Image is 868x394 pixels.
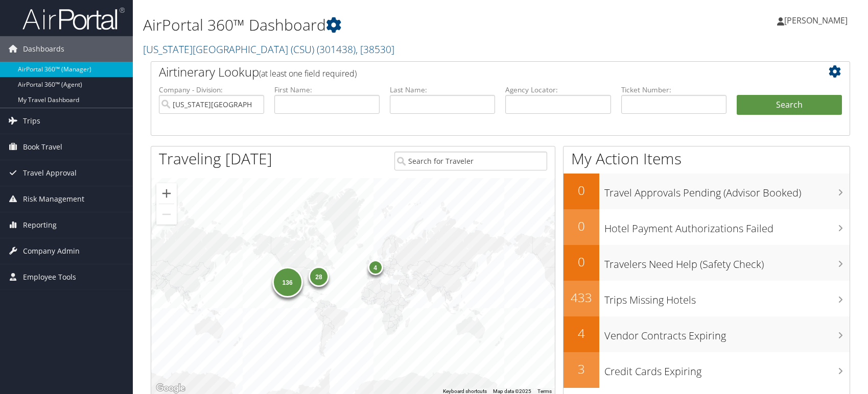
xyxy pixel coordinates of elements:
h2: Airtinerary Lookup [159,63,784,81]
span: Trips [23,108,40,134]
span: ( 301438 ) [317,42,356,56]
a: 4Vendor Contracts Expiring [564,316,850,352]
h1: Traveling [DATE] [159,148,272,169]
label: Ticket Number: [621,85,726,95]
button: Search [737,95,842,115]
h2: 0 [564,217,599,235]
h2: 4 [564,325,599,342]
div: 136 [272,266,303,297]
span: [PERSON_NAME] [784,15,848,26]
h3: Vendor Contracts Expiring [604,324,850,343]
a: Terms (opens in new tab) [537,388,552,394]
h2: 433 [564,289,599,306]
a: 0Hotel Payment Authorizations Failed [564,209,850,245]
a: 0Travel Approvals Pending (Advisor Booked) [564,174,850,209]
h1: AirPortal 360™ Dashboard [143,14,620,36]
h2: 0 [564,253,599,270]
h2: 0 [564,182,599,199]
span: Travel Approval [23,160,77,186]
button: Zoom out [156,204,177,225]
span: Risk Management [23,186,84,212]
span: Reporting [23,212,57,238]
span: (at least one field required) [259,68,357,79]
a: [US_STATE][GEOGRAPHIC_DATA] (CSU) [143,42,394,56]
div: 4 [368,259,383,275]
a: 0Travelers Need Help (Safety Check) [564,245,850,281]
span: Company Admin [23,238,80,264]
label: Company - Division: [159,85,264,95]
h3: Hotel Payment Authorizations Failed [604,216,850,236]
span: Map data ©2025 [493,388,531,394]
a: 433Trips Missing Hotels [564,281,850,316]
span: Book Travel [23,134,62,160]
span: , [ 38530 ] [356,42,394,56]
h3: Credit Cards Expiring [604,359,850,379]
div: 28 [309,266,329,287]
h2: 3 [564,360,599,378]
button: Zoom in [156,183,177,204]
span: Employee Tools [23,264,76,290]
a: 3Credit Cards Expiring [564,352,850,388]
h3: Travelers Need Help (Safety Check) [604,252,850,272]
h1: My Action Items [564,148,850,169]
input: Search for Traveler [394,152,547,170]
span: Dashboards [23,36,64,62]
a: [PERSON_NAME] [777,5,858,36]
h3: Travel Approvals Pending (Advisor Booked) [604,181,850,200]
label: First Name: [274,85,380,95]
label: Agency Locator: [505,85,611,95]
h3: Trips Missing Hotels [604,288,850,307]
label: Last Name: [390,85,495,95]
img: airportal-logo.png [22,7,125,31]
